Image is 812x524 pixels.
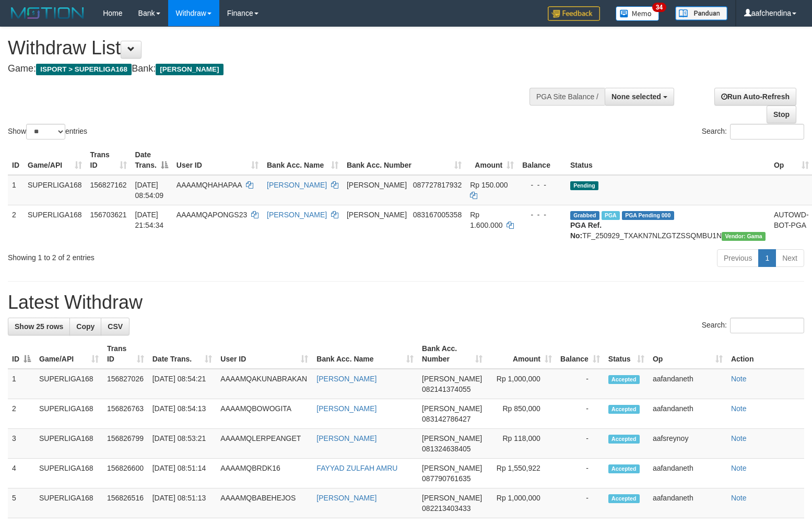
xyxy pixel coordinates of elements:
[767,106,796,123] a: Stop
[418,339,487,369] th: Bank Acc. Number: activate to sort column ascending
[529,88,605,106] div: PGA Site Balance /
[8,248,331,263] div: Showing 1 to 2 of 2 entries
[649,488,727,518] td: aafandaneth
[570,221,602,240] b: PGA Ref. No:
[556,369,604,399] td: -
[90,211,127,219] span: 156703621
[522,209,562,220] div: - - -
[422,504,470,513] span: Copy 082213403433 to clipboard
[758,249,776,267] a: 1
[8,124,87,139] label: Show entries
[422,445,470,453] span: Copy 081324638405 to clipboard
[216,339,312,369] th: User ID: activate to sort column ascending
[413,181,462,189] span: Copy 087727817932 to clipboard
[422,474,470,483] span: Copy 087790761635 to clipboard
[675,6,727,20] img: panduan.png
[731,464,747,472] a: Note
[731,494,747,502] a: Note
[422,404,482,413] span: [PERSON_NAME]
[216,369,312,399] td: AAAAMQAKUNABRAKAN
[316,464,397,472] a: FAYYAD ZULFAH AMRU
[216,459,312,488] td: AAAAMQBRDK16
[487,399,556,429] td: Rp 850,000
[8,429,35,459] td: 3
[8,292,804,313] h1: Latest Withdraw
[35,488,103,518] td: SUPERLIGA168
[730,124,804,139] input: Search:
[176,211,247,219] span: AAAAMQAPONGS23
[649,459,727,488] td: aafandaneth
[470,181,508,189] span: Rp 150.000
[775,249,804,267] a: Next
[714,88,796,106] a: Run Auto-Refresh
[605,88,674,106] button: None selected
[148,429,217,459] td: [DATE] 08:53:21
[8,145,23,175] th: ID
[263,145,343,175] th: Bank Acc. Name: activate to sort column ascending
[347,211,407,219] span: [PERSON_NAME]
[316,434,376,443] a: [PERSON_NAME]
[101,318,130,335] a: CSV
[103,339,148,369] th: Trans ID: activate to sort column ascending
[103,399,148,429] td: 156826763
[602,211,620,220] span: Marked by aafchhiseyha
[267,181,327,189] a: [PERSON_NAME]
[23,175,86,205] td: SUPERLIGA168
[556,429,604,459] td: -
[148,399,217,429] td: [DATE] 08:54:13
[731,404,747,413] a: Note
[652,3,666,12] span: 34
[156,64,223,75] span: [PERSON_NAME]
[556,488,604,518] td: -
[608,375,640,384] span: Accepted
[176,181,242,189] span: AAAAMQHAHAPAA
[649,429,727,459] td: aafsreynoy
[108,322,123,331] span: CSV
[422,494,482,502] span: [PERSON_NAME]
[8,339,35,369] th: ID: activate to sort column descending
[518,145,566,175] th: Balance
[413,211,462,219] span: Copy 083167005358 to clipboard
[216,399,312,429] td: AAAAMQBOWOGITA
[570,181,598,190] span: Pending
[148,488,217,518] td: [DATE] 08:51:13
[731,375,747,383] a: Note
[347,181,407,189] span: [PERSON_NAME]
[267,211,327,219] a: [PERSON_NAME]
[172,145,263,175] th: User ID: activate to sort column ascending
[611,92,661,101] span: None selected
[702,318,804,333] label: Search:
[556,459,604,488] td: -
[148,339,217,369] th: Date Trans.: activate to sort column ascending
[522,180,562,190] div: - - -
[649,399,727,429] td: aafandaneth
[608,464,640,473] span: Accepted
[15,322,63,331] span: Show 25 rows
[730,318,804,333] input: Search:
[35,459,103,488] td: SUPERLIGA168
[487,429,556,459] td: Rp 118,000
[343,145,466,175] th: Bank Acc. Number: activate to sort column ascending
[103,459,148,488] td: 156826600
[566,145,770,175] th: Status
[69,318,101,335] a: Copy
[649,339,727,369] th: Op: activate to sort column ascending
[216,429,312,459] td: AAAAMQLERPEANGET
[316,494,376,502] a: [PERSON_NAME]
[8,64,531,74] h4: Game: Bank:
[216,488,312,518] td: AAAAMQBABEHEJOS
[470,211,502,229] span: Rp 1.600.000
[556,339,604,369] th: Balance: activate to sort column ascending
[135,211,164,229] span: [DATE] 21:54:34
[8,369,35,399] td: 1
[548,6,600,21] img: Feedback.jpg
[23,205,86,245] td: SUPERLIGA168
[103,429,148,459] td: 156826799
[566,205,770,245] td: TF_250929_TXAKN7NLZGTZSSQMBU1N
[26,124,65,139] select: Showentries
[8,205,23,245] td: 2
[487,459,556,488] td: Rp 1,550,922
[8,318,70,335] a: Show 25 rows
[8,175,23,205] td: 1
[487,339,556,369] th: Amount: activate to sort column ascending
